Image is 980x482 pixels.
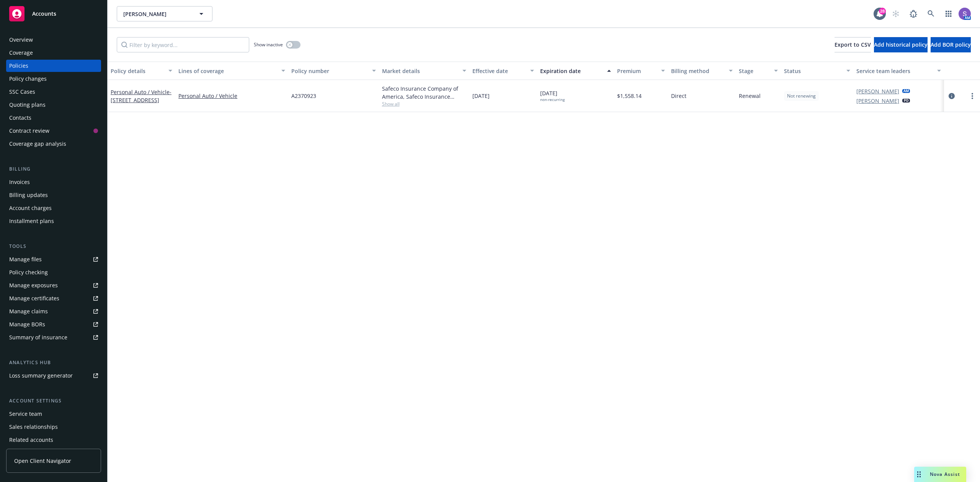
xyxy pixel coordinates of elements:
div: Overview [9,34,33,46]
div: Market details [382,67,458,75]
div: Premium [617,67,657,75]
div: Manage files [9,253,42,265]
button: [PERSON_NAME] [117,6,212,21]
span: Direct [671,92,686,100]
button: Policy details [108,62,175,80]
div: Effective date [472,67,526,75]
a: Contacts [6,112,101,124]
div: Quoting plans [9,99,46,111]
span: Accounts [32,11,56,17]
span: Export to CSV [835,41,871,48]
a: Manage BORs [6,318,101,331]
div: Coverage gap analysis [9,138,66,150]
div: Installment plans [9,215,54,227]
a: Manage files [6,253,101,265]
button: Billing method [668,62,736,80]
a: Service team [6,408,101,420]
button: Add historical policy [874,37,928,52]
div: Drag to move [914,467,924,482]
div: Policy details [111,67,164,75]
div: Service team [9,408,42,420]
div: Manage certificates [9,292,59,305]
button: Effective date [469,62,537,80]
span: A2370923 [291,92,316,100]
button: Add BOR policy [931,37,971,52]
div: Account settings [6,397,101,405]
a: Policy checking [6,266,101,278]
div: Status [784,67,842,75]
a: Loss summary generator [6,370,101,382]
div: Expiration date [540,67,603,75]
img: photo [959,8,971,20]
a: [PERSON_NAME] [856,97,899,105]
button: Policy number [288,62,379,80]
a: Policy changes [6,73,101,85]
div: Tools [6,243,101,250]
div: Billing [6,165,101,173]
span: [DATE] [540,89,565,102]
a: Coverage gap analysis [6,138,101,150]
button: Market details [379,62,469,80]
a: Personal Auto / Vehicle [111,88,171,104]
a: more [968,91,977,101]
a: Report a Bug [906,6,921,21]
div: Account charges [9,202,52,214]
div: Summary of insurance [9,331,67,344]
div: Related accounts [9,434,53,446]
a: Manage exposures [6,279,101,291]
div: Coverage [9,47,33,59]
div: Contacts [9,112,31,124]
a: Start snowing [888,6,903,21]
span: - [STREET_ADDRESS] [111,88,171,104]
a: Personal Auto / Vehicle [178,92,285,100]
button: Stage [736,62,781,80]
button: Service team leaders [853,62,944,80]
span: Show inactive [254,41,283,48]
div: 28 [879,8,886,15]
div: Invoices [9,176,30,188]
div: Billing method [671,67,724,75]
a: Quoting plans [6,99,101,111]
div: non-recurring [540,97,565,102]
div: Policy checking [9,266,48,278]
span: Open Client Navigator [14,457,71,465]
span: Add BOR policy [931,41,971,48]
div: Manage claims [9,305,48,318]
span: $1,558.14 [617,92,642,100]
input: Filter by keyword... [117,37,249,52]
button: Expiration date [537,62,614,80]
a: Overview [6,34,101,46]
a: SSC Cases [6,86,101,98]
div: Policy number [291,67,367,75]
div: Policy changes [9,73,47,85]
div: Manage exposures [9,279,58,291]
a: Related accounts [6,434,101,446]
a: Policies [6,60,101,72]
div: Manage BORs [9,318,45,331]
span: Add historical policy [874,41,928,48]
span: [PERSON_NAME] [123,10,189,18]
span: Renewal [739,92,761,100]
a: Installment plans [6,215,101,227]
a: Invoices [6,176,101,188]
a: Account charges [6,202,101,214]
a: Billing updates [6,189,101,201]
span: Nova Assist [930,471,960,477]
div: Analytics hub [6,359,101,366]
div: Sales relationships [9,421,58,433]
button: Nova Assist [914,467,966,482]
a: Sales relationships [6,421,101,433]
a: Switch app [941,6,956,21]
button: Premium [614,62,668,80]
div: Policies [9,60,28,72]
div: Safeco Insurance Company of America, Safeco Insurance (Liberty Mutual) [382,85,466,101]
div: Contract review [9,125,49,137]
span: Show all [382,101,466,107]
a: Contract review [6,125,101,137]
div: Loss summary generator [9,370,73,382]
a: Search [923,6,939,21]
div: SSC Cases [9,86,35,98]
span: Not renewing [787,93,816,99]
a: Manage certificates [6,292,101,305]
